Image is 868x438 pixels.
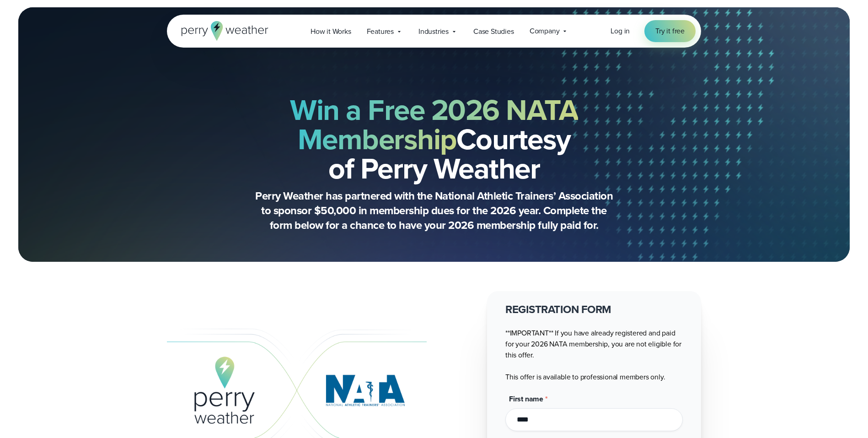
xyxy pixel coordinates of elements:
[303,22,359,41] a: How it Works
[644,20,696,42] a: Try it free
[367,26,394,37] span: Features
[530,26,560,37] span: Company
[505,301,611,318] strong: REGISTRATION FORM
[509,394,543,404] span: First name
[611,26,630,36] span: Log in
[290,88,578,161] strong: Win a Free 2026 NATA Membership
[251,189,617,233] p: Perry Weather has partnered with the National Athletic Trainers’ Association to sponsor $50,000 i...
[418,26,449,37] span: Industries
[311,26,351,37] span: How it Works
[473,26,514,37] span: Case Studies
[466,22,522,41] a: Case Studies
[655,26,685,37] span: Try it free
[505,302,683,383] div: **IMPORTANT** If you have already registered and paid for your 2026 NATA membership, you are not ...
[213,95,655,183] h2: Courtesy of Perry Weather
[611,26,630,37] a: Log in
